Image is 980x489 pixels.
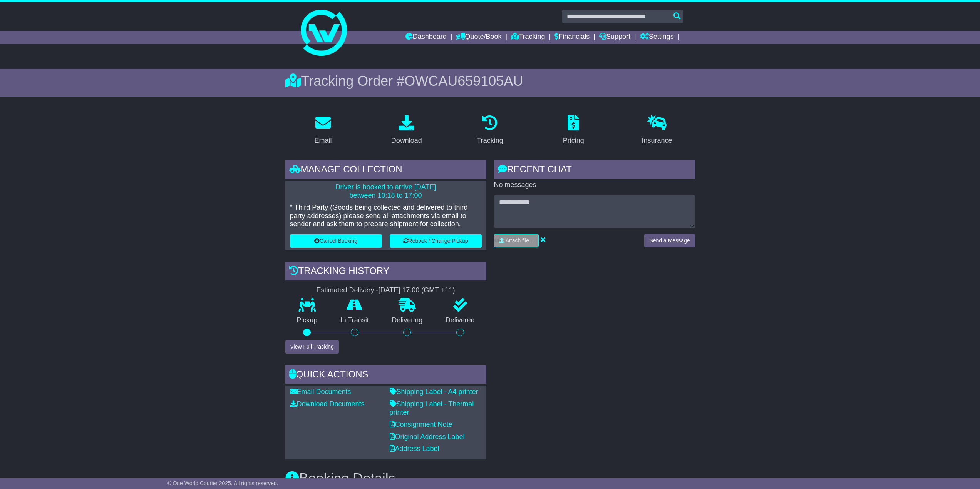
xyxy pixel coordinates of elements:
[285,160,486,181] div: Manage collection
[554,31,590,44] a: Financials
[642,135,672,146] div: Insurance
[511,31,545,44] a: Tracking
[167,480,278,486] span: © One World Courier 2025. All rights reserved.
[563,135,584,146] div: Pricing
[379,286,455,295] div: [DATE] 17:00 (GMT +11)
[644,234,695,247] button: Send a Message
[558,112,589,149] a: Pricing
[494,160,695,181] div: RECENT CHAT
[314,135,332,146] div: Email
[290,234,382,248] button: Cancel Booking
[285,340,339,354] button: View Full Tracking
[434,316,486,325] p: Delivered
[390,421,452,428] a: Consignment Note
[405,31,447,44] a: Dashboard
[599,31,630,44] a: Support
[404,73,523,89] span: OWCAU659105AU
[456,31,501,44] a: Quote/Book
[640,31,674,44] a: Settings
[380,316,434,325] p: Delivering
[390,400,474,416] a: Shipping Label - Thermal printer
[285,262,486,282] div: Tracking history
[285,286,486,295] div: Estimated Delivery -
[391,135,422,146] div: Download
[386,112,427,149] a: Download
[285,365,486,386] div: Quick Actions
[290,204,482,229] p: * Third Party (Goods being collected and delivered to third party addresses) please send all atta...
[290,400,365,408] a: Download Documents
[290,183,482,200] p: Driver is booked to arrive [DATE] between 10:18 to 17:00
[329,316,380,325] p: In Transit
[290,388,351,396] a: Email Documents
[477,135,503,146] div: Tracking
[390,388,478,396] a: Shipping Label - A4 printer
[390,445,439,452] a: Address Label
[390,433,465,441] a: Original Address Label
[285,73,695,89] div: Tracking Order #
[390,234,482,248] button: Rebook / Change Pickup
[309,112,337,149] a: Email
[494,181,695,189] p: No messages
[285,471,695,486] h3: Booking Details
[472,112,508,149] a: Tracking
[285,316,329,325] p: Pickup
[637,112,677,149] a: Insurance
